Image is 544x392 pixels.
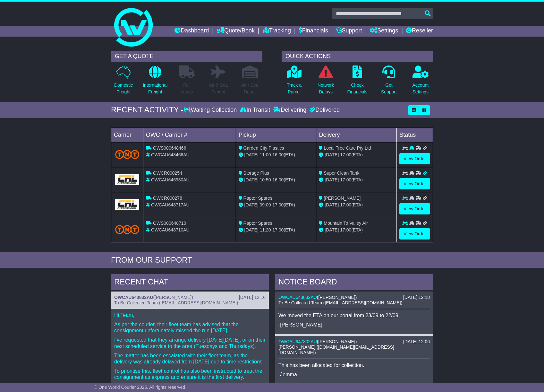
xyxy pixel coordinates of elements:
span: 09:00 [260,202,271,207]
span: Raptor Spares [243,221,272,226]
a: Settings [370,26,398,37]
a: Support [336,26,362,37]
p: Network Delays [318,82,334,95]
div: Delivered [308,107,340,114]
span: © One World Courier 2025. All rights reserved. [94,385,187,390]
p: Domestic Freight [114,82,133,95]
span: OWS000648466 [153,145,186,151]
span: [DATE] [325,152,339,157]
a: OWCAU643832AU [114,295,153,300]
img: TNT_Domestic.png [115,150,139,159]
p: To prioritise this, fleet control has also been instructed to treat the consignment as express an... [114,368,266,380]
span: OWCR000254 [153,170,182,176]
div: Waiting Collection [183,107,238,114]
span: OWS000648710 [153,221,186,226]
a: Tracking [263,26,291,37]
a: View Order [399,228,430,240]
span: 17:00 [340,227,351,232]
span: [PERSON_NAME] [319,339,355,344]
div: RECENT CHAT [111,274,269,292]
span: OWCAU648466AU [151,152,190,157]
span: [PERSON_NAME] [155,295,191,300]
a: Quote/Book [217,26,255,37]
div: - (ETA) [239,202,314,208]
span: Local Tree Care Pty Ltd [324,145,371,151]
div: [DATE] 12:16 [239,295,266,300]
div: [DATE] 12:06 [403,339,430,344]
p: We moved the ETA on our portal from 23/09 to 22/09. [278,312,430,318]
div: In Transit [238,107,272,114]
p: Hi Team, [114,312,266,318]
div: (ETA) [319,227,394,233]
div: [DATE] 12:18 [403,295,430,300]
span: 16:00 [272,177,284,182]
a: View Order [399,178,430,189]
span: 17:00 [340,202,351,207]
p: I’ve requested that they arrange delivery [DATE][DATE], or on their next scheduled service to the... [114,337,266,349]
div: FROM OUR SUPPORT [111,256,433,265]
p: Full Loads [179,82,195,95]
span: OWCAU648710AU [151,227,190,232]
div: GET A QUOTE [111,51,262,62]
p: The matter has been escalated with their fleet team, as the delivery was already delayed from [DA... [114,353,266,365]
div: - (ETA) [239,177,314,183]
span: Mountain To Valley Air [324,221,368,226]
td: Pickup [236,128,316,142]
div: (ETA) [319,202,394,208]
a: DomesticFreight [114,65,133,99]
span: To Be Collected Team ([EMAIL_ADDRESS][DOMAIN_NAME]) [278,300,402,305]
a: View Order [399,203,430,214]
a: Track aParcel [286,65,302,99]
span: 17:00 [272,227,284,232]
div: QUICK ACTIONS [282,51,433,62]
span: Storage Plus [243,170,269,176]
span: Garden City Plastics [243,145,284,151]
div: (ETA) [319,177,394,183]
div: ( ) [114,295,266,300]
span: OWCAU648717AU [151,202,190,207]
p: This has been allocated for collection. [278,362,430,368]
td: Carrier [111,128,143,142]
span: Super Clean Tank [324,170,359,176]
p: Get Support [381,82,397,95]
span: To Be Collected Team ([EMAIL_ADDRESS][DOMAIN_NAME]) [114,300,238,305]
a: CheckFinancials [347,65,368,99]
td: Status [397,128,433,142]
span: 11:20 [260,227,271,232]
a: View Order [399,153,430,164]
div: RECENT ACTIVITY - [111,105,183,115]
div: - (ETA) [239,152,314,158]
span: [PERSON_NAME] ([DOMAIN_NAME][EMAIL_ADDRESS][DOMAIN_NAME]) [278,344,394,355]
span: [PERSON_NAME] [319,295,355,300]
span: 16:00 [272,152,284,157]
p: International Freight [143,82,167,95]
p: As per the courier, their fleet team has advised that the consignment unfortunately missed the ru... [114,321,266,334]
a: GetSupport [381,65,397,99]
span: Raptor Spares [243,196,272,201]
p: Check Financials [347,82,368,95]
div: - (ETA) [239,227,314,233]
span: [DATE] [244,202,259,207]
span: [DATE] [244,152,259,157]
span: 17:00 [340,152,351,157]
a: NetworkDelays [317,65,334,99]
div: ( ) [278,295,430,300]
div: ( ) [278,339,430,344]
span: 17:00 [272,202,284,207]
span: OWCR000278 [153,196,182,201]
span: 17:00 [340,177,351,182]
a: InternationalFreight [142,65,168,99]
span: [DATE] [325,177,339,182]
img: TNT_Domestic.png [115,225,139,234]
span: [DATE] [325,202,339,207]
span: [PERSON_NAME] [324,196,361,201]
p: Track a Parcel [287,82,302,95]
a: Financials [299,26,328,37]
a: OWCAU643832AU [278,295,317,300]
img: GetCarrierServiceLogo [115,199,139,210]
span: [DATE] [244,227,259,232]
p: Account Settings [412,82,429,95]
td: Delivery [316,128,397,142]
span: 10:50 [260,177,271,182]
span: [DATE] [244,177,259,182]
